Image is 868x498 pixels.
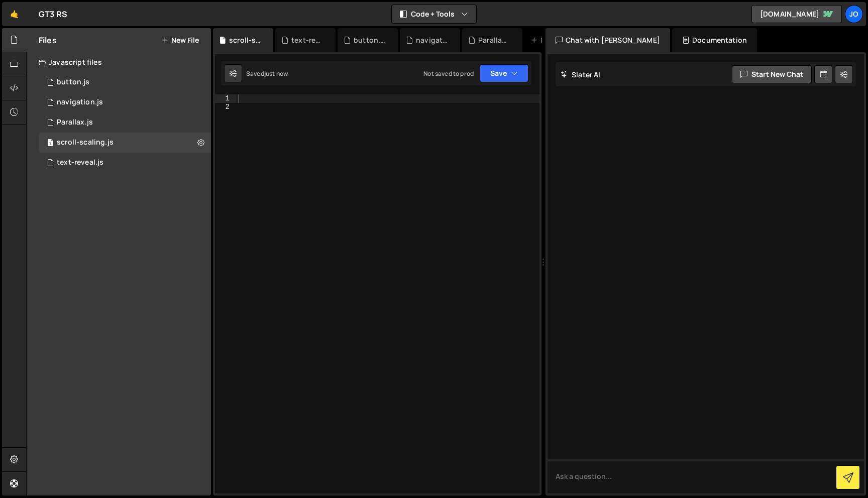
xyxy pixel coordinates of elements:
[47,140,53,148] span: 1
[39,92,211,112] div: 16836/46023.js
[39,8,67,20] div: GT3 RS
[57,98,103,107] div: navigation.js
[246,69,288,78] div: Saved
[732,65,812,83] button: Start new chat
[57,118,93,127] div: Parallax.js
[39,153,211,173] div: 16836/46036.js
[161,36,199,44] button: New File
[546,28,670,52] div: Chat with [PERSON_NAME]
[57,138,114,147] div: scroll-scaling.js
[39,35,57,46] h2: Files
[416,35,448,45] div: navigation.js
[215,103,236,111] div: 2
[291,35,323,45] div: text-reveal.js
[530,35,573,45] div: New File
[392,5,476,23] button: Code + Tools
[39,133,211,153] div: 16836/46051.js
[480,64,528,82] button: Save
[229,35,261,45] div: scroll-scaling.js
[57,78,89,87] div: button.js
[264,69,288,78] div: just now
[672,28,757,52] div: Documentation
[561,70,601,79] h2: Slater AI
[478,35,510,45] div: Parallax.js
[27,52,211,72] div: Javascript files
[215,94,236,103] div: 1
[57,158,103,167] div: text-reveal.js
[39,112,211,133] div: 16836/46021.js
[39,72,211,92] div: 16836/46035.js
[2,2,27,26] a: 🤙
[354,35,386,45] div: button.js
[423,69,474,78] div: Not saved to prod
[751,5,842,23] a: [DOMAIN_NAME]
[845,5,863,23] a: Jo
